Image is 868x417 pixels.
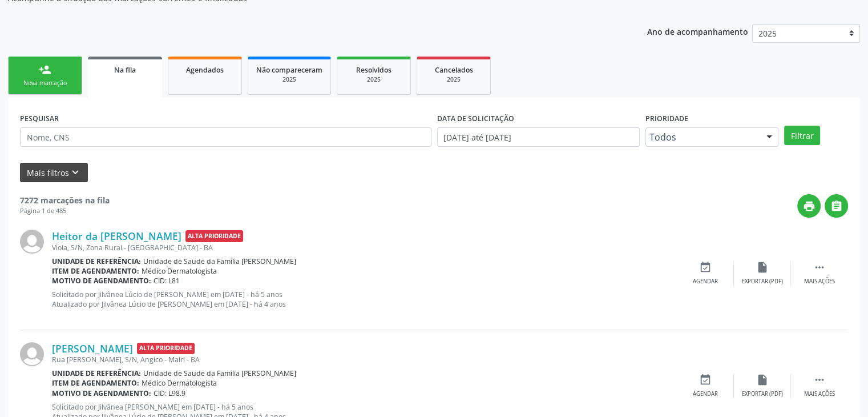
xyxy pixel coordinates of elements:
b: Motivo de agendamento: [52,276,151,286]
b: Motivo de agendamento: [52,388,151,398]
div: Rua [PERSON_NAME], S/N, Angico - Mairi - BA [52,355,677,364]
label: DATA DE SOLICITAÇÃO [437,110,514,127]
div: 2025 [345,75,402,84]
button: print [797,194,821,218]
span: Médico Dermatologista [142,378,217,388]
img: img [20,342,44,366]
span: Todos [649,131,756,143]
span: CID: L81 [154,276,180,286]
b: Item de agendamento: [52,378,139,388]
div: 2025 [425,75,482,84]
div: Exportar (PDF) [742,278,783,286]
b: Unidade de referência: [52,368,141,378]
input: Nome, CNS [20,127,431,147]
i:  [813,374,826,386]
strong: 7272 marcações na fila [20,195,110,206]
a: Heitor da [PERSON_NAME] [52,230,181,242]
b: Item de agendamento: [52,266,139,276]
a: [PERSON_NAME] [52,342,133,355]
div: Mais ações [804,278,835,286]
span: Cancelados [435,65,473,75]
span: Alta Prioridade [137,343,195,355]
button:  [825,194,848,218]
p: Solicitado por Jilvânea Lúcio de [PERSON_NAME] em [DATE] - há 5 anos Atualizado por Jilvânea Lúci... [52,290,677,309]
div: Página 1 de 485 [20,206,110,216]
span: Alta Prioridade [185,230,243,242]
i: insert_drive_file [756,261,769,274]
div: Mais ações [804,390,835,398]
span: CID: L98.9 [154,388,185,398]
i:  [813,261,826,274]
span: Médico Dermatologista [142,266,217,276]
i: insert_drive_file [756,374,769,386]
i: event_available [699,374,712,386]
div: 2025 [256,75,322,84]
img: img [20,230,44,254]
label: Prioridade [645,110,688,127]
label: PESQUISAR [20,110,59,127]
div: Viola, S/N, Zona Rural - [GEOGRAPHIC_DATA] - BA [52,243,677,252]
div: Exportar (PDF) [742,390,783,398]
div: person_add [39,63,51,76]
span: Na fila [114,65,136,75]
button: Mais filtroskeyboard_arrow_down [20,163,88,183]
i: print [803,200,815,212]
button: Filtrar [784,126,820,145]
i: event_available [699,261,712,274]
i:  [830,200,843,212]
div: Agendar [693,278,718,286]
span: Resolvidos [356,65,391,75]
span: Não compareceram [256,65,322,75]
div: Nova marcação [17,79,74,87]
i: keyboard_arrow_down [69,166,82,179]
p: Ano de acompanhamento [647,24,748,38]
span: Agendados [186,65,224,75]
div: Agendar [693,390,718,398]
input: Selecione um intervalo [437,127,640,147]
span: Unidade de Saude da Familia [PERSON_NAME] [143,256,296,266]
b: Unidade de referência: [52,256,141,266]
span: Unidade de Saude da Familia [PERSON_NAME] [143,368,296,378]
